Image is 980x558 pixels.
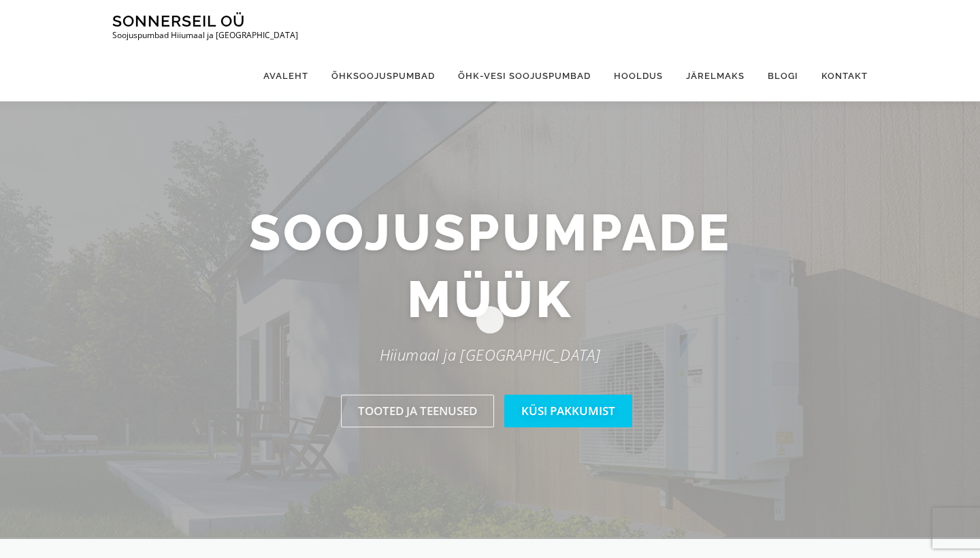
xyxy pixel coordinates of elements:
a: Õhk-vesi soojuspumbad [446,50,602,101]
a: Blogi [756,50,810,101]
h2: Soojuspumpade [102,199,878,332]
a: Järelmaks [674,50,756,101]
p: Soojuspumbad Hiiumaal ja [GEOGRAPHIC_DATA] [112,31,298,40]
p: Hiiumaal ja [GEOGRAPHIC_DATA] [102,342,878,367]
a: Kontakt [810,50,868,101]
a: Tooted ja teenused [341,395,494,427]
span: müük [407,266,573,333]
a: Õhksoojuspumbad [320,50,446,101]
a: Hooldus [602,50,674,101]
a: Küsi pakkumist [504,395,632,427]
a: Avaleht [252,50,320,101]
a: Sonnerseil OÜ [112,12,245,30]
